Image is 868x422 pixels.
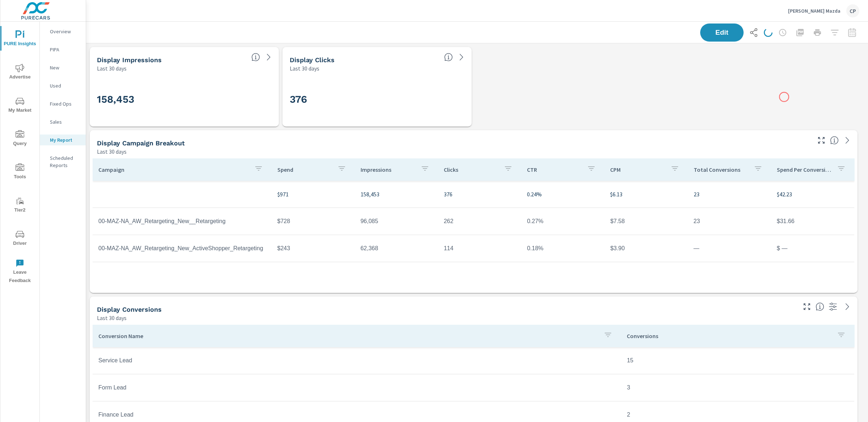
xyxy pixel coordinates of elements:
[694,190,765,199] p: 23
[707,29,736,36] span: Edit
[621,351,854,370] td: 15
[263,51,275,63] a: See more details in report
[50,136,80,144] p: My Report
[3,259,37,285] span: Leave Feedback
[355,239,438,257] td: 62,368
[777,190,848,199] p: $42.23
[40,135,86,145] div: My Report
[97,93,272,106] h3: 158,453
[251,53,260,61] span: The number of times an ad was shown on your behalf.
[3,130,37,148] span: Query
[3,163,37,181] span: Tools
[40,98,86,109] div: Fixed Ops
[621,379,854,397] td: 3
[290,93,464,106] h3: 376
[361,190,432,199] p: 158,453
[777,166,831,173] p: Spend Per Conversion
[97,147,127,156] p: Last 30 days
[361,166,415,173] p: Impressions
[3,230,37,248] span: Driver
[521,212,604,230] td: 0.27%
[444,190,515,199] p: 376
[604,212,688,230] td: $7.58
[771,239,854,257] td: $ —
[93,239,272,257] td: 00-MAZ-NA_AW_Retargeting_New_ActiveShopper_Retargeting
[438,212,521,230] td: 262
[604,239,688,257] td: $3.90
[688,239,771,257] td: —
[688,212,771,230] td: 23
[97,64,127,73] p: Last 30 days
[290,56,335,64] h5: Display Clicks
[627,332,831,340] p: Conversions
[93,379,621,397] td: Form Lead
[355,212,438,230] td: 96,085
[277,166,332,173] p: Spend
[290,64,319,73] p: Last 30 days
[527,166,581,173] p: CTR
[3,97,37,115] span: My Market
[50,154,80,169] p: Scheduled Reports
[0,22,39,288] div: nav menu
[816,302,824,311] span: Display Conversions include Actions, Leads and Unmapped Conversions
[610,166,664,173] p: CPM
[746,25,761,40] button: Share Report
[97,139,185,147] h5: Display Campaign Breakout
[771,212,854,230] td: $31.66
[40,44,86,55] div: PIPA
[97,314,127,322] p: Last 30 days
[610,190,682,199] p: $6.13
[50,64,80,71] p: New
[830,136,839,145] span: This is a summary of Display performance results by campaign. Each column can be sorted.
[842,135,853,146] a: See more details in report
[694,166,748,173] p: Total Conversions
[444,53,453,61] span: The number of times an ad was clicked by a consumer.
[3,30,37,48] span: PURE Insights
[40,26,86,37] div: Overview
[277,190,349,199] p: $971
[98,332,598,340] p: Conversion Name
[97,56,162,64] h5: Display Impressions
[456,51,467,63] a: See more details in report
[846,4,859,17] div: CP
[521,239,604,257] td: 0.18%
[93,212,272,230] td: 00-MAZ-NA_AW_Retargeting_New__Retargeting
[438,239,521,257] td: 114
[40,153,86,171] div: Scheduled Reports
[444,166,498,173] p: Clicks
[272,239,355,257] td: $243
[50,28,80,35] p: Overview
[527,190,599,199] p: 0.24%
[272,212,355,230] td: $728
[3,197,37,214] span: Tier2
[50,100,80,107] p: Fixed Ops
[93,351,621,370] td: Service Lead
[700,24,744,42] button: Edit
[98,166,248,173] p: Campaign
[40,80,86,91] div: Used
[50,46,80,53] p: PIPA
[816,135,827,146] button: Make Fullscreen
[40,62,86,73] div: New
[97,306,162,313] h5: Display Conversions
[40,116,86,127] div: Sales
[801,301,813,312] button: Make Fullscreen
[50,118,80,125] p: Sales
[842,301,853,312] a: See more details in report
[788,8,841,14] p: [PERSON_NAME] Mazda
[50,82,80,89] p: Used
[3,64,37,81] span: Advertise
